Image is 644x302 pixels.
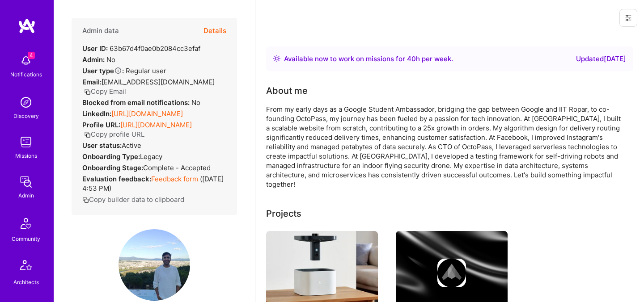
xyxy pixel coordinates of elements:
[82,175,151,183] strong: Evaluation feedback:
[266,207,301,220] div: Projects
[17,173,35,191] img: admin teamwork
[18,18,36,34] img: logo
[273,55,280,62] img: Availability
[15,256,37,277] img: Architects
[17,133,35,151] img: teamwork
[82,27,119,35] h4: Admin data
[437,259,466,287] img: Company logo
[266,105,624,189] div: From my early days as a Google Student Ambassador, bridging the gap between Google and IIT Ropar,...
[82,44,108,53] strong: User ID:
[266,84,308,97] div: About me
[111,109,183,118] a: [URL][DOMAIN_NAME]
[407,55,416,63] span: 40
[13,277,39,287] div: Architects
[10,70,42,79] div: Notifications
[15,151,37,160] div: Missions
[84,130,144,139] button: Copy profile URL
[576,54,626,64] div: Updated [DATE]
[18,191,34,200] div: Admin
[82,141,122,150] strong: User status:
[82,164,143,172] strong: Onboarding Stage:
[13,111,39,121] div: Discovery
[82,197,89,203] i: icon Copy
[114,67,122,75] i: Help
[82,66,166,75] div: Regular user
[82,152,140,161] strong: Onboarding Type:
[84,88,91,95] i: icon Copy
[15,213,37,234] img: Community
[17,52,35,70] img: bell
[84,131,91,138] i: icon Copy
[84,87,126,96] button: Copy Email
[82,78,102,86] strong: Email:
[82,98,191,107] strong: Blocked from email notifications:
[119,229,190,301] img: User Avatar
[120,121,192,129] a: [URL][DOMAIN_NAME]
[82,44,200,53] div: 63b67d4f0ae0b2084cc3efaf
[151,175,198,183] a: Feedback form
[82,67,124,75] strong: User type :
[82,195,184,204] button: Copy builder data to clipboard
[143,164,211,172] span: Complete - Accepted
[82,55,105,64] strong: Admin:
[12,234,40,243] div: Community
[284,54,453,64] div: Available now to work on missions for h per week .
[122,141,141,150] span: Active
[17,93,35,111] img: discovery
[140,152,162,161] span: legacy
[102,78,215,86] span: [EMAIL_ADDRESS][DOMAIN_NAME]
[82,55,115,64] div: No
[203,18,226,44] button: Details
[28,52,35,59] span: 4
[82,121,120,129] strong: Profile URL:
[82,98,200,107] div: No
[82,109,111,118] strong: LinkedIn:
[82,174,226,193] div: ( [DATE] 4:53 PM )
